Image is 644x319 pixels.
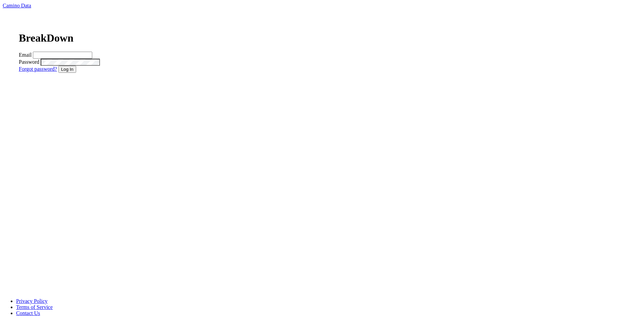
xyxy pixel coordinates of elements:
a: Privacy Policy [16,298,48,304]
label: Email [19,52,32,58]
a: Contact Us [16,310,40,316]
a: Terms of Service [16,304,53,310]
h1: BreakDown [19,32,220,44]
a: Camino Data [3,3,31,8]
button: Log In [58,66,76,73]
a: Forgot password? [19,66,57,72]
label: Password [19,59,39,65]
